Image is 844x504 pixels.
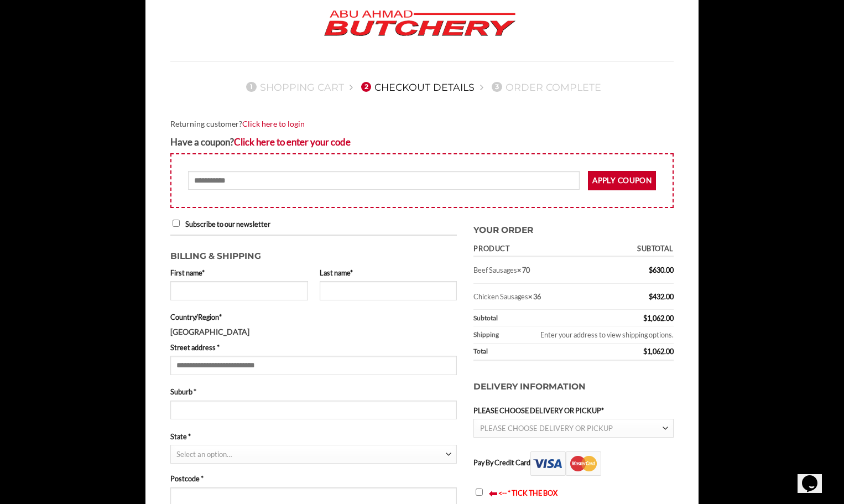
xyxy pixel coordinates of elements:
h3: Your order [473,218,674,237]
strong: [GEOGRAPHIC_DATA] [170,327,249,336]
button: Apply coupon [588,171,656,190]
th: Product [473,241,601,257]
img: arrow-blink.gif [488,490,498,497]
label: Last name [320,267,457,278]
div: Have a coupon? [170,134,674,149]
th: Subtotal [602,241,674,257]
th: Total [473,344,601,361]
bdi: 1,062.00 [643,347,674,356]
label: Street address [170,342,457,353]
strong: × 36 [528,292,541,301]
label: State [170,431,457,442]
td: Enter your address to view shipping options. [508,326,674,343]
span: $ [649,292,653,301]
font: <-- * TICK THE BOX [498,489,558,497]
label: Pay By Credit Card [473,458,601,467]
a: Enter your coupon code [234,136,351,148]
a: 2Checkout details [358,81,475,93]
label: First name [170,267,308,278]
span: State [170,445,457,464]
iframe: chat widget [798,460,833,493]
span: $ [643,314,647,323]
span: 2 [361,82,371,92]
span: 1 [246,82,256,92]
span: $ [643,347,647,356]
span: PLEASE CHOOSE DELIVERY OR PICKUP [480,424,613,433]
span: Select an option… [176,450,232,459]
label: Postcode [170,473,457,484]
h3: Billing & Shipping [170,244,457,263]
th: Subtotal [473,310,601,326]
th: Shipping [473,326,508,343]
a: Click here to login [242,119,305,128]
bdi: 1,062.00 [643,314,674,323]
a: 1Shopping Cart [243,81,344,93]
h3: Delivery Information [473,369,674,405]
img: Abu Ahmad Butchery [315,3,525,45]
td: Chicken Sausages [473,284,601,310]
input: <-- * TICK THE BOX [476,489,483,496]
img: Pay By Credit Card [530,451,601,476]
label: Country/Region [170,311,457,323]
input: Subscribe to our newsletter [173,220,180,227]
span: Subscribe to our newsletter [185,220,270,228]
nav: Checkout steps [170,72,674,101]
bdi: 432.00 [649,292,674,301]
bdi: 630.00 [649,266,674,274]
span: $ [649,266,653,274]
label: PLEASE CHOOSE DELIVERY OR PICKUP [473,405,674,416]
strong: × 70 [517,266,530,274]
label: Suburb [170,386,457,397]
div: Returning customer? [170,118,674,131]
td: Beef Sausages [473,257,601,283]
